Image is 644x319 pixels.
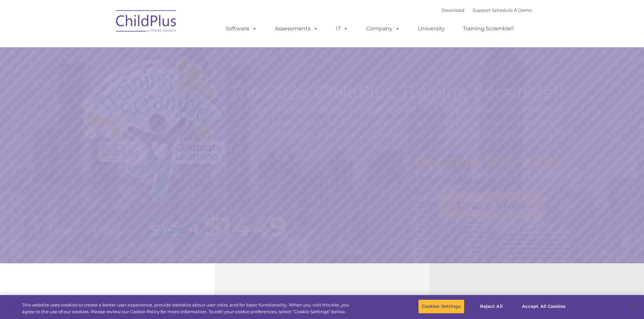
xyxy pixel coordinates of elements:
[626,299,641,314] button: Close
[418,299,464,314] button: Cookies Settings
[113,5,180,39] img: ChildPlus by Procare Solutions
[438,192,545,220] a: Learn More
[518,299,569,314] button: Accept All Cookies
[22,302,354,315] div: This website uses cookies to create a better user experience, provide statistics about user visit...
[473,7,491,13] a: Support
[442,7,464,13] a: Download
[442,7,532,13] font: |
[492,7,532,13] a: Schedule A Demo
[268,22,325,35] a: Assessments
[470,299,512,314] button: Reject All
[359,22,407,35] a: Company
[329,22,355,35] a: IT
[411,22,452,35] a: University
[456,22,521,35] a: Training Scramble!!
[219,22,264,35] a: Software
